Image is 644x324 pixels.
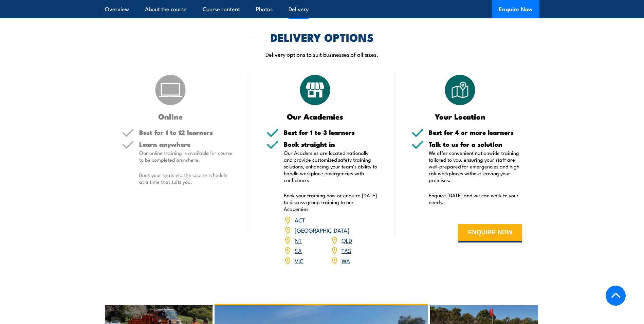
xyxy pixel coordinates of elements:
[139,129,233,136] h5: Best for 1 to 12 learners
[284,192,378,212] p: Book your training now or enquire [DATE] to discuss group training to our Academies
[295,216,305,224] a: ACT
[122,112,219,120] h3: Online
[342,236,352,244] a: QLD
[295,236,302,244] a: NT
[342,246,351,254] a: TAS
[429,192,522,205] p: Enquire [DATE] and we can work to your needs.
[458,224,522,242] button: ENQUIRE NOW
[284,129,378,136] h5: Best for 1 to 3 learners
[342,256,350,265] a: WA
[271,32,374,42] h2: DELIVERY OPTIONS
[139,149,233,163] p: Our online training is available for course to be completed anywhere.
[105,50,539,58] p: Delivery options to suit businesses of all sizes.
[411,112,509,120] h3: Your Location
[139,172,233,185] p: Book your seats via the course schedule at a time that suits you.
[429,149,522,183] p: We offer convenient nationwide training tailored to you, ensuring your staff are well-prepared fo...
[266,112,364,120] h3: Our Academies
[429,141,522,147] h5: Talk to us for a solution
[429,129,522,136] h5: Best for 4 or more learners
[139,141,233,147] h5: Learn anywhere
[295,256,303,265] a: VIC
[295,226,349,234] a: [GEOGRAPHIC_DATA]
[284,149,378,183] p: Our Academies are located nationally and provide customised safety training solutions, enhancing ...
[284,141,378,147] h5: Book straight in
[295,246,302,254] a: SA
